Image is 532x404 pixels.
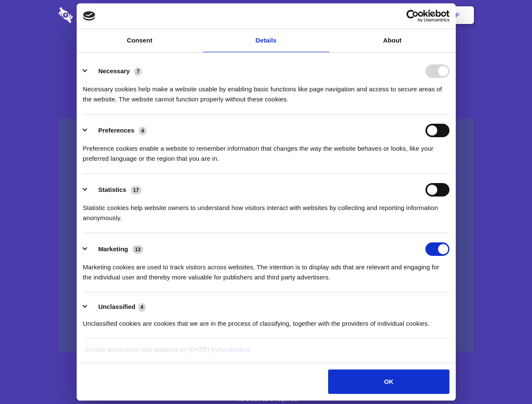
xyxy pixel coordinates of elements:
h4: Auto-redaction of sensitive data, encrypted data sharing and self-destructing private chats. Shar... [59,77,474,104]
div: Unclassified cookies are cookies that we are in the process of classifying, together with the pro... [83,312,449,329]
a: Login [382,2,419,28]
span: 17 [131,186,142,194]
a: Details [203,29,329,52]
img: logo [83,11,96,21]
button: Preferences (4) [83,124,152,137]
div: Preference cookies enable a website to remember information that changes the way the website beha... [83,137,449,164]
img: logo-wordmark-white-trans-d4663122ce5f474addd5e946df7df03e33cb6a1c49d2221995e7729f52c070b2.svg [59,7,131,23]
button: OK [328,369,449,394]
a: Pricing [247,2,284,28]
a: Contact [342,2,380,28]
button: Marketing (13) [83,242,149,256]
span: 4 [139,127,147,135]
label: Preferences [98,127,134,134]
div: Statistic cookies help website owners to understand how visitors interact with websites by collec... [83,197,449,223]
span: 7 [134,67,142,76]
a: Usercentrics Cookiebot - opens in a new window [376,10,449,22]
button: Statistics (17) [83,183,147,197]
span: 13 [132,245,143,254]
div: Necessary cookies help make a website usable by enabling basic functions like page navigation and... [83,78,449,104]
label: Marketing [98,245,128,252]
a: Consent [77,29,203,52]
span: 4 [138,303,146,311]
button: Necessary (7) [83,64,147,78]
a: Cookiebot [218,346,250,353]
h1: Eliminate Slack Data Loss. [59,38,474,68]
button: Unclassified (4) [83,302,151,312]
a: About [329,29,456,52]
div: Marketing cookies are used to track visitors across websites. The intention is to display ads tha... [83,256,449,282]
a: Wistia video thumbnail [59,119,474,352]
label: Statistics [98,186,126,193]
div: Cookie declaration last updated on [DATE] by [79,345,453,361]
iframe: Drift Widget Chat Controller [490,362,522,394]
label: Necessary [98,67,130,74]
